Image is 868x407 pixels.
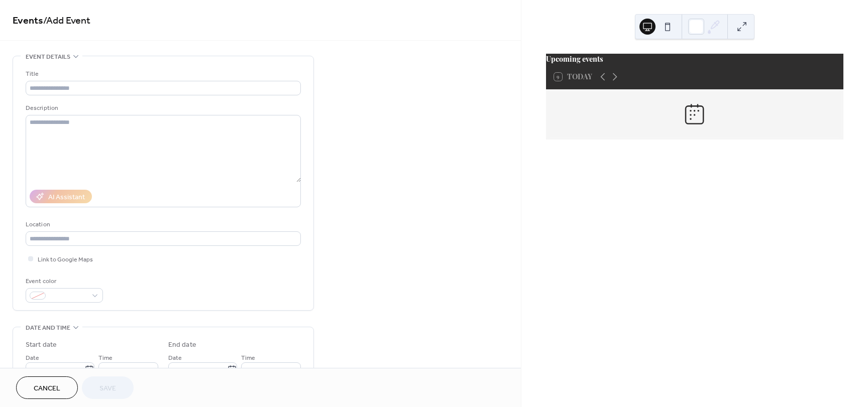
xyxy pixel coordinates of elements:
span: Time [241,353,255,363]
span: Date [168,353,182,363]
span: Date and time [26,323,70,333]
div: Upcoming events [546,54,843,65]
span: / Add Event [43,11,90,31]
div: Location [26,219,299,230]
div: Description [26,103,299,113]
div: Title [26,69,299,79]
span: Link to Google Maps [38,254,93,265]
button: Cancel [16,376,78,399]
span: Time [98,353,113,363]
div: Event color [26,276,101,287]
div: Start date [26,340,57,350]
span: Event details [26,52,70,62]
div: End date [168,340,196,350]
span: Date [26,353,39,363]
a: Events [13,11,43,31]
span: Cancel [34,383,60,394]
